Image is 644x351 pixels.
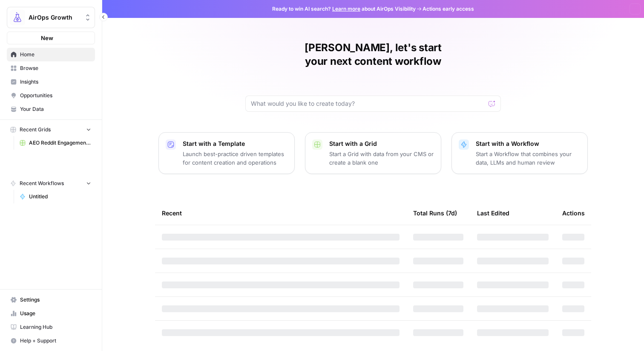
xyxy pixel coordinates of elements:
a: Untitled [16,190,95,203]
span: Learning Hub [20,323,91,331]
span: Insights [20,78,91,86]
a: Learn more [332,6,360,12]
button: Workspace: AirOps Growth [7,7,95,28]
p: Start a Workflow that combines your data, LLMs and human review [476,150,581,167]
button: Start with a GridStart a Grid with data from your CMS or create a blank one [305,132,441,174]
input: What would you like to create today? [251,99,485,108]
span: AirOps Growth [29,13,80,22]
span: Help + Support [20,337,91,345]
a: AEO Reddit Engagement (1) [16,136,95,150]
span: Settings [20,296,91,304]
span: New [41,34,53,42]
button: Start with a WorkflowStart a Workflow that combines your data, LLMs and human review [451,132,588,174]
span: Opportunities [20,92,91,99]
span: Your Data [20,105,91,113]
a: Learning Hub [7,320,95,334]
a: Home [7,48,95,61]
p: Start with a Template [183,139,287,148]
img: AirOps Growth Logo [10,10,25,25]
a: Browse [7,61,95,75]
span: Actions early access [423,5,474,13]
p: Start with a Grid [329,139,434,148]
span: Home [20,51,91,58]
span: Browse [20,64,91,72]
a: Usage [7,307,95,320]
h1: [PERSON_NAME], let's start your next content workflow [245,41,501,68]
button: Recent Workflows [7,177,95,190]
span: Recent Workflows [20,180,64,187]
span: Ready to win AI search? about AirOps Visibility [272,5,416,13]
p: Launch best-practice driven templates for content creation and operations [183,150,287,167]
a: Insights [7,75,95,89]
a: Opportunities [7,89,95,102]
a: Settings [7,293,95,307]
button: Recent Grids [7,123,95,136]
button: Help + Support [7,334,95,348]
span: Untitled [29,193,91,200]
span: AEO Reddit Engagement (1) [29,139,91,147]
div: Total Runs (7d) [413,201,457,225]
span: Recent Grids [20,126,51,133]
button: Start with a TemplateLaunch best-practice driven templates for content creation and operations [158,132,295,174]
div: Actions [562,201,585,225]
button: New [7,32,95,44]
span: Usage [20,310,91,317]
a: Your Data [7,102,95,116]
div: Last Edited [477,201,509,225]
p: Start a Grid with data from your CMS or create a blank one [329,150,434,167]
p: Start with a Workflow [476,139,581,148]
div: Recent [162,201,400,225]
